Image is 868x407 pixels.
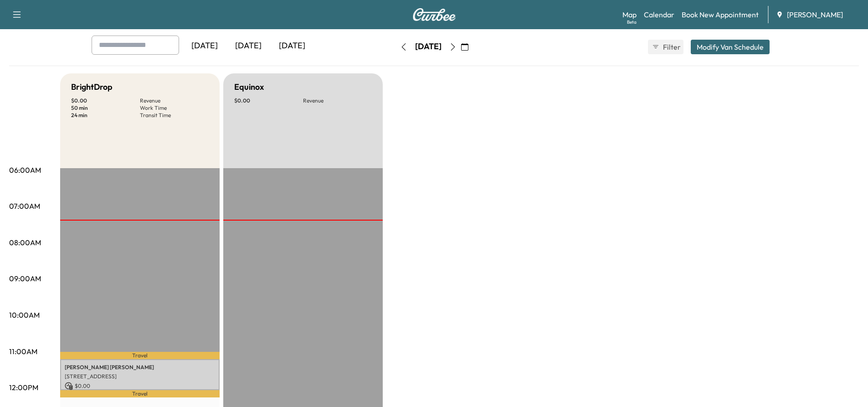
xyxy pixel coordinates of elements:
[648,40,683,54] button: Filter
[627,19,637,26] div: Beta
[140,104,209,112] p: Work Time
[303,97,372,104] p: Revenue
[9,201,40,211] p: 07:00AM
[415,41,442,52] div: [DATE]
[71,112,140,119] p: 24 min
[622,9,637,20] a: MapBeta
[60,390,220,397] p: Travel
[234,81,264,93] h5: Equinox
[9,273,41,284] p: 09:00AM
[270,36,314,57] div: [DATE]
[691,40,770,54] button: Modify Van Schedule
[787,9,843,20] span: [PERSON_NAME]
[412,8,456,21] img: Curbee Logo
[65,364,215,371] p: [PERSON_NAME] [PERSON_NAME]
[9,237,41,248] p: 08:00AM
[663,41,679,52] span: Filter
[71,104,140,112] p: 50 min
[65,382,215,390] p: $ 0.00
[183,36,226,57] div: [DATE]
[60,352,220,359] p: Travel
[9,346,37,357] p: 11:00AM
[234,97,303,104] p: $ 0.00
[140,112,209,119] p: Transit Time
[9,382,38,393] p: 12:00PM
[140,97,209,104] p: Revenue
[71,81,113,93] h5: BrightDrop
[9,165,41,175] p: 06:00AM
[71,97,140,104] p: $ 0.00
[226,36,270,57] div: [DATE]
[644,9,674,20] a: Calendar
[682,9,759,20] a: Book New Appointment
[65,373,215,380] p: [STREET_ADDRESS]
[9,309,40,320] p: 10:00AM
